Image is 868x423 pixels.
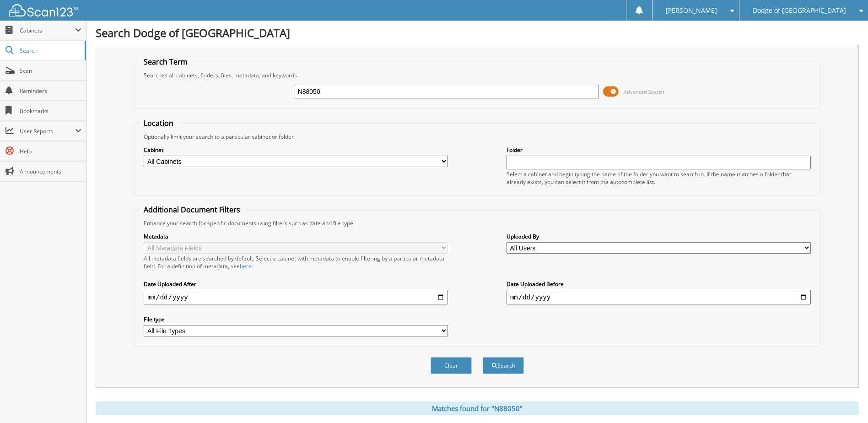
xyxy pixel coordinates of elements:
[20,67,81,75] span: Scan
[507,146,811,154] label: Folder
[20,47,80,54] span: Search
[144,146,448,154] label: Cabinet
[20,127,75,135] span: User Reports
[507,233,811,240] label: Uploaded By
[144,255,448,270] div: All metadata fields are searched by default. Select a cabinet with metadata to enable filtering b...
[144,315,448,323] label: File type
[139,205,245,215] legend: Additional Document Filters
[96,401,859,415] div: Matches found for "N88050"
[20,27,75,34] span: Cabinets
[20,168,81,175] span: Announcements
[144,233,448,240] label: Metadata
[753,8,846,13] span: Dodge of [GEOGRAPHIC_DATA]
[96,25,859,40] h1: Search Dodge of [GEOGRAPHIC_DATA]
[507,280,811,288] label: Date Uploaded Before
[507,170,811,186] div: Select a cabinet and begin typing the name of the folder you want to search in. If the name match...
[20,147,81,155] span: Help
[20,107,81,115] span: Bookmarks
[431,357,472,374] button: Clear
[139,118,178,128] legend: Location
[139,57,192,67] legend: Search Term
[139,219,815,227] div: Enhance your search for specific documents using filters such as date and file type.
[144,290,448,304] input: start
[20,87,81,95] span: Reminders
[507,290,811,304] input: end
[139,133,815,141] div: Optionally limit your search to a particular cabinet or folder
[139,71,815,79] div: Searches all cabinets, folders, files, metadata, and keywords
[483,357,524,374] button: Search
[144,280,448,288] label: Date Uploaded After
[624,88,664,95] span: Advanced Search
[666,8,717,13] span: [PERSON_NAME]
[240,262,252,270] a: here
[9,4,78,16] img: scan123-logo-white.svg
